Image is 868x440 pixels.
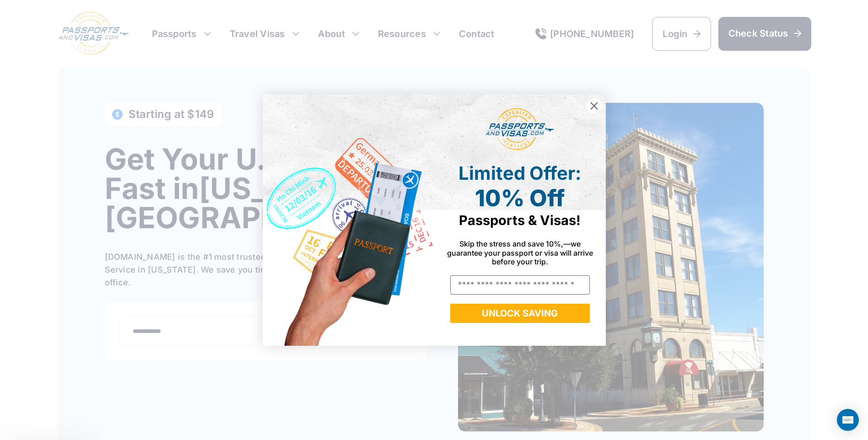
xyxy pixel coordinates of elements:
[450,304,590,323] button: UNLOCK SAVING
[263,94,434,346] img: de9cda0d-0715-46ca-9a25-073762a91ba7.png
[447,239,593,266] span: Skip the stress and save 10%,—we guarantee your passport or visa will arrive before your trip.
[586,98,602,114] button: Close dialog
[837,409,859,431] div: Open Intercom Messenger
[475,184,565,212] span: 10% Off
[459,212,581,228] span: Passports & Visas!
[458,162,581,184] span: Limited Offer:
[485,108,554,151] img: passports and visas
